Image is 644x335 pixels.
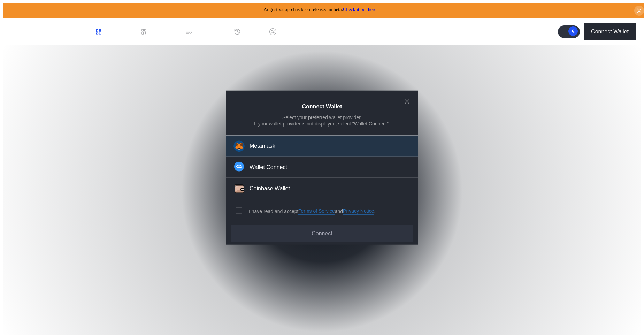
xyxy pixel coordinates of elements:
div: Permissions [195,29,225,35]
a: Privacy Notice [343,208,374,214]
h2: Connect Wallet [302,104,342,110]
span: and [335,208,343,214]
img: Coinbase Wallet [233,183,245,195]
div: If your wallet provider is not displayed, select "Wallet Connect". [254,121,390,127]
button: close modal [401,96,413,107]
div: I have read and accept . [249,208,375,214]
div: Wallet Connect [250,164,287,171]
div: History [244,29,261,35]
button: Metamask [226,135,418,157]
button: Wallet Connect [226,157,418,178]
div: Loan Book [150,29,177,35]
div: Dashboard [105,29,132,35]
button: Coinbase WalletCoinbase Wallet [226,178,418,199]
div: Discount Factors [279,29,321,35]
div: Metamask [250,143,275,150]
button: Connect [231,225,413,242]
a: Terms of Service [298,208,335,214]
div: Connect Wallet [591,29,629,35]
span: August v2 app has been released in beta. [263,7,376,12]
div: Select your preferred wallet provider. [282,114,362,121]
a: Check it out here [343,7,376,12]
div: Coinbase Wallet [250,185,290,192]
